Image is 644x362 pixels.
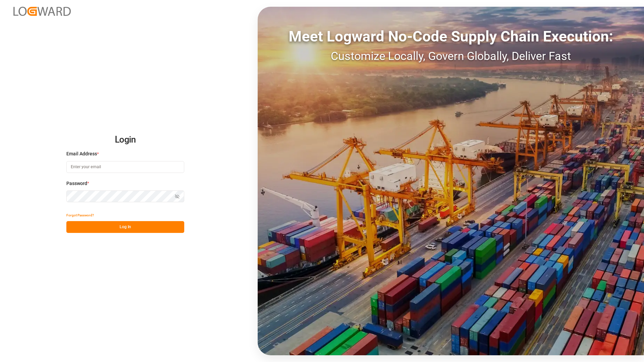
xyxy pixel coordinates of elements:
[258,48,644,65] div: Customize Locally, Govern Globally, Deliver Fast
[13,7,71,16] img: Logward_new_orange.png
[66,150,97,157] span: Email Address
[66,129,184,151] h2: Login
[66,161,184,173] input: Enter your email
[66,180,87,187] span: Password
[258,25,644,48] div: Meet Logward No-Code Supply Chain Execution:
[66,209,94,221] button: Forgot Password?
[66,221,184,233] button: Log In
